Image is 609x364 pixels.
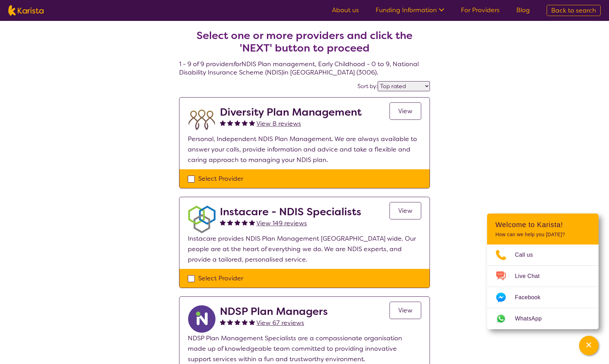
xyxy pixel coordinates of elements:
span: WhatsApp [515,313,550,324]
span: Facebook [515,292,549,303]
img: obkhna0zu27zdd4ubuus.png [188,206,216,233]
img: fullstar [234,219,240,225]
a: View 149 reviews [256,218,307,229]
label: Sort by: [357,83,378,90]
span: View [398,306,413,315]
a: View 67 reviews [256,318,304,328]
span: View 8 reviews [256,119,301,128]
a: View [390,302,421,319]
img: fullstar [227,219,233,225]
span: View [398,107,413,115]
img: fullstar [234,120,240,126]
a: Back to search [547,5,601,16]
a: Blog [516,6,530,14]
img: fullstar [220,319,226,325]
a: View 8 reviews [256,118,301,129]
img: fullstar [227,120,233,126]
h2: Diversity Plan Management [220,106,362,118]
a: Funding Information [376,6,444,14]
span: Call us [515,250,541,260]
img: ryxpuxvt8mh1enfatjpo.png [188,305,216,333]
ul: Choose channel [487,245,599,329]
span: View 149 reviews [256,219,307,227]
h2: NDSP Plan Managers [220,305,328,318]
h4: 1 - 9 of 9 providers for NDIS Plan management , Early Childhood - 0 to 9 , National Disability In... [179,13,430,77]
img: fullstar [242,219,248,225]
a: Web link opens in a new tab. [487,308,599,329]
a: View [390,202,421,219]
span: Back to search [551,6,596,15]
p: Instacare provides NDIS Plan Management [GEOGRAPHIC_DATA] wide. Our people are at the heart of ev... [188,233,421,265]
h2: Instacare - NDIS Specialists [220,206,361,218]
span: View 67 reviews [256,319,304,327]
img: Karista logo [8,5,44,16]
img: fullstar [220,219,226,225]
img: fullstar [249,219,255,225]
a: About us [332,6,359,14]
div: Channel Menu [487,214,599,329]
img: fullstar [242,120,248,126]
img: fullstar [220,120,226,126]
img: fullstar [249,319,255,325]
img: fullstar [242,319,248,325]
img: fullstar [234,319,240,325]
h2: Select one or more providers and click the 'NEXT' button to proceed [187,29,422,54]
p: How can we help you [DATE]? [495,232,590,238]
img: fullstar [227,319,233,325]
a: View [390,102,421,120]
button: Channel Menu [579,336,599,355]
img: duqvjtfkvnzb31ymex15.png [188,106,216,134]
span: View [398,207,413,215]
span: Live Chat [515,271,548,281]
p: Personal, Independent NDIS Plan Management. We are always available to answer your calls, provide... [188,134,421,165]
img: fullstar [249,120,255,126]
a: For Providers [461,6,500,14]
h2: Welcome to Karista! [495,220,590,229]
